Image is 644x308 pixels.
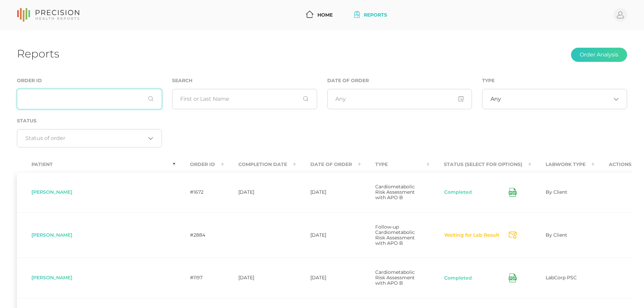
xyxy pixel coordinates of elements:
th: Order ID : activate to sort column ascending [175,157,224,172]
span: [PERSON_NAME] [31,189,72,195]
td: [DATE] [296,172,361,212]
label: Order ID [17,78,42,84]
span: Follow-up Cardiometabolic Risk Assessment with APO B [375,224,415,246]
th: Type : activate to sort column ascending [361,157,429,172]
input: Search for option [501,96,611,102]
th: Completion Date : activate to sort column ascending [224,157,296,172]
label: Search [172,78,192,84]
a: Home [303,9,335,21]
span: [PERSON_NAME] [31,232,72,238]
label: Status [17,118,37,124]
button: Order Analysis [571,48,627,62]
button: Completed [444,189,472,196]
td: [DATE] [296,258,361,298]
span: By Client [546,189,567,195]
input: Search for option [25,135,146,142]
button: Waiting for Lab Result [444,232,500,239]
span: By Client [546,232,567,238]
span: [PERSON_NAME] [31,275,72,281]
button: Completed [444,275,472,282]
a: Reports [352,9,390,21]
th: Labwork Type : activate to sort column ascending [531,157,594,172]
div: Search for option [482,89,627,109]
svg: Send Notification [509,232,517,239]
td: [DATE] [224,258,296,298]
th: Patient : activate to sort column descending [17,157,175,172]
div: Search for option [17,129,162,147]
td: [DATE] [296,212,361,258]
input: Any [327,89,472,109]
input: Order ID [17,89,162,109]
td: #1197 [175,258,224,298]
label: Date of Order [327,78,369,84]
label: Type [482,78,495,84]
h1: Reports [17,47,59,60]
span: Cardiometabolic Risk Assessment with APO B [375,184,415,200]
th: Status (Select for Options) : activate to sort column ascending [429,157,531,172]
span: Cardiometabolic Risk Assessment with APO B [375,269,415,286]
th: Date Of Order : activate to sort column ascending [296,157,361,172]
td: #1672 [175,172,224,212]
td: #2884 [175,212,224,258]
span: Any [491,96,501,102]
input: First or Last Name [172,89,317,109]
span: LabCorp PSC [546,275,577,281]
td: [DATE] [224,172,296,212]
